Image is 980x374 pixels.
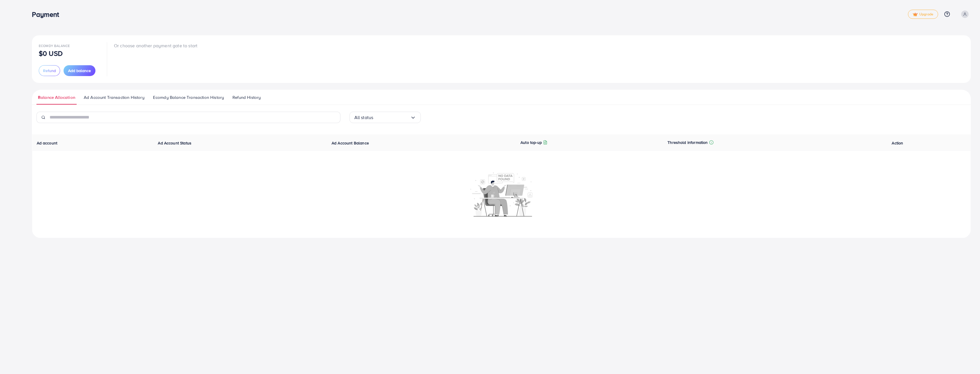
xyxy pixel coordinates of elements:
span: Ad account [37,140,58,146]
span: Refund History [232,94,261,101]
input: Search for option [373,113,410,122]
span: Upgrade [913,12,933,17]
span: Ad Account Transaction History [84,94,144,101]
h3: Payment [32,10,64,19]
span: All status [354,113,373,122]
span: Balance Allocation [38,94,75,101]
span: Ad Account Balance [332,140,369,146]
img: tick [913,13,918,17]
button: Add balance [64,65,95,76]
a: tickUpgrade [908,10,938,19]
img: No account [470,172,532,216]
span: Add balance [68,68,91,73]
p: Or choose another payment gate to start [114,42,197,49]
span: Action [892,140,903,146]
p: $0 USD [39,50,63,57]
span: Ecomdy Balance [39,43,70,48]
span: Ad Account Status [158,140,191,146]
p: Threshold information [667,139,708,146]
p: Auto top-up [520,139,542,146]
div: Search for option [350,112,421,123]
span: Refund [43,68,56,73]
button: Refund [39,65,60,76]
span: Ecomdy Balance Transaction History [153,94,224,101]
